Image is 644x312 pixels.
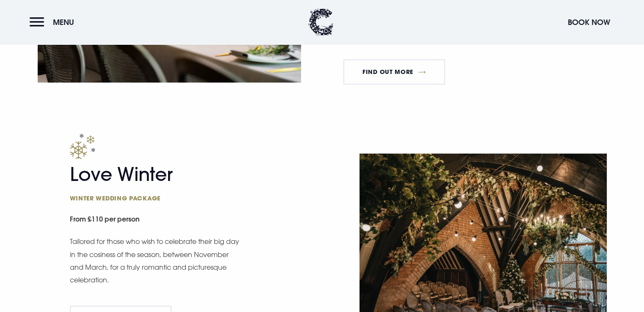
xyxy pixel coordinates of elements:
[70,211,317,230] small: From £110 per person
[53,17,74,27] span: Menu
[30,13,78,31] button: Menu
[70,134,95,159] img: Wonderful winter package page icon
[70,194,235,202] span: Winter wedding package
[343,59,445,85] a: FIND OUT MORE
[564,13,614,31] button: Book Now
[308,8,334,36] img: Clandeboye Lodge
[70,163,235,202] h2: Love Winter
[70,235,243,287] p: Tailored for those who wish to celebrate their big day in the cosiness of the season, between Nov...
